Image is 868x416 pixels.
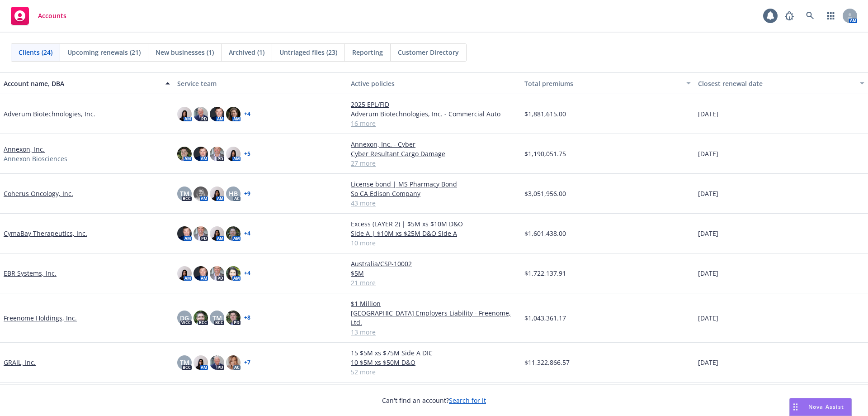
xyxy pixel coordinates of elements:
[229,48,264,57] span: Archived (1)
[177,266,192,281] img: photo
[351,327,517,337] a: 13 more
[226,107,241,121] img: photo
[521,72,694,94] button: Total premiums
[177,147,192,161] img: photo
[698,313,718,323] span: [DATE]
[351,158,517,168] a: 27 more
[19,48,52,57] span: Clients (24)
[698,149,718,158] span: [DATE]
[244,315,250,320] a: + 8
[351,100,517,109] a: 2025 EPL/FID
[351,238,517,248] a: 10 more
[177,79,344,88] div: Service team
[351,198,517,208] a: 43 more
[694,72,868,94] button: Closest renewal date
[524,313,566,323] span: $1,043,361.17
[210,226,224,241] img: photo
[351,149,517,158] a: Cyber Resultant Cargo Damage
[351,229,517,238] a: Side A | $10M xs $25M D&O Side A
[351,278,517,287] a: 21 more
[524,229,566,238] span: $1,601,438.00
[193,355,208,370] img: photo
[156,48,214,57] span: New businesses (1)
[524,149,566,158] span: $1,190,051.75
[808,403,844,411] span: Nova Assist
[351,139,517,149] a: Annexon, Inc. - Cyber
[524,268,566,278] span: $1,722,137.91
[449,396,486,405] a: Search for it
[698,109,718,119] span: [DATE]
[524,358,570,367] span: $11,322,866.57
[244,111,250,117] a: + 4
[177,226,192,241] img: photo
[38,12,66,19] span: Accounts
[351,308,517,327] a: [GEOGRAPHIC_DATA] Employers Liability - Freenome, Ltd.
[382,396,486,405] span: Can't find an account?
[193,226,208,241] img: photo
[351,119,517,128] a: 16 more
[352,48,383,57] span: Reporting
[244,191,250,196] a: + 9
[780,7,798,25] a: Report a Bug
[177,107,192,121] img: photo
[4,229,87,238] a: CymaBay Therapeutics, Inc.
[4,313,77,323] a: Freenome Holdings, Inc.
[4,358,36,367] a: GRAIL, Inc.
[698,358,718,367] span: [DATE]
[351,189,517,198] a: So CA Edison Company
[180,189,189,198] span: TM
[210,266,224,281] img: photo
[351,259,517,268] a: Australia/CSP-10002
[801,7,819,25] a: Search
[226,226,241,241] img: photo
[244,271,250,276] a: + 4
[180,358,189,367] span: TM
[351,367,517,377] a: 52 more
[226,355,241,370] img: photo
[351,299,517,308] a: $1 Million
[244,231,250,236] a: + 4
[67,48,141,57] span: Upcoming renewals (21)
[4,109,95,119] a: Adverum Biotechnologies, Inc.
[347,72,521,94] button: Active policies
[698,229,718,238] span: [DATE]
[193,311,208,325] img: photo
[351,348,517,358] a: 15 $5M xs $75M Side A DIC
[789,398,852,416] button: Nova Assist
[4,144,45,154] a: Annexon, Inc.
[698,268,718,278] span: [DATE]
[822,7,840,25] a: Switch app
[212,313,222,323] span: TM
[226,266,241,281] img: photo
[4,79,160,88] div: Account name, DBA
[180,313,189,323] span: DG
[698,79,854,88] div: Closest renewal date
[210,186,224,201] img: photo
[351,79,517,88] div: Active policies
[351,109,517,119] a: Adverum Biotechnologies, Inc. - Commercial Auto
[229,189,238,198] span: HB
[351,219,517,229] a: Excess (LAYER 2) | $5M xs $10M D&O
[210,355,224,370] img: photo
[4,268,57,278] a: EBR Systems, Inc.
[279,48,337,57] span: Untriaged files (23)
[698,189,718,198] span: [DATE]
[226,147,241,161] img: photo
[398,48,459,57] span: Customer Directory
[524,79,681,88] div: Total premiums
[351,179,517,189] a: License bond | MS Pharmacy Bond
[174,72,347,94] button: Service team
[193,107,208,121] img: photo
[7,3,70,29] a: Accounts
[244,151,250,157] a: + 5
[351,268,517,278] a: $5M
[193,147,208,161] img: photo
[4,189,73,198] a: Coherus Oncology, Inc.
[524,109,566,119] span: $1,881,615.00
